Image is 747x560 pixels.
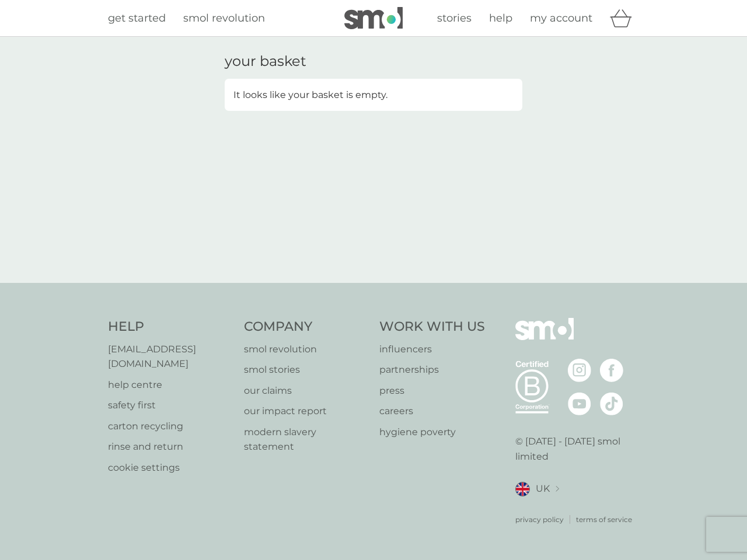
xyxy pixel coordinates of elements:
img: smol [344,7,403,29]
a: our claims [244,383,368,398]
h4: Company [244,318,368,336]
img: visit the smol Instagram page [568,359,591,382]
p: It looks like your basket is empty. [233,87,388,103]
div: basket [610,6,639,30]
img: visit the smol Youtube page [568,392,591,415]
h3: your basket [225,53,306,70]
a: safety first [108,398,232,413]
a: influencers [379,342,485,357]
a: press [379,383,485,398]
img: select a new location [556,486,559,492]
img: smol [515,318,574,358]
a: hygiene poverty [379,425,485,440]
span: my account [530,12,592,24]
a: carton recycling [108,419,232,434]
p: © [DATE] - [DATE] smol limited [515,434,640,464]
span: smol revolution [183,12,265,24]
a: smol revolution [244,342,368,357]
a: rinse and return [108,439,232,454]
a: [EMAIL_ADDRESS][DOMAIN_NAME] [108,342,232,372]
a: get started [108,10,166,27]
span: get started [108,12,166,24]
a: privacy policy [515,514,564,525]
span: help [489,12,512,24]
a: our impact report [244,404,368,419]
a: cookie settings [108,460,232,475]
img: visit the smol Tiktok page [600,392,623,415]
a: careers [379,404,485,419]
a: partnerships [379,362,485,377]
h4: Work With Us [379,318,485,336]
span: stories [437,12,472,24]
a: terms of service [576,514,632,525]
h4: Help [108,318,232,336]
a: help [489,10,512,27]
span: UK [536,481,550,496]
a: help centre [108,377,232,393]
img: visit the smol Facebook page [600,359,623,382]
a: my account [530,10,592,27]
a: modern slavery statement [244,425,368,454]
img: UK flag [515,482,530,496]
a: smol stories [244,362,368,377]
a: smol revolution [183,10,265,27]
a: stories [437,10,472,27]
